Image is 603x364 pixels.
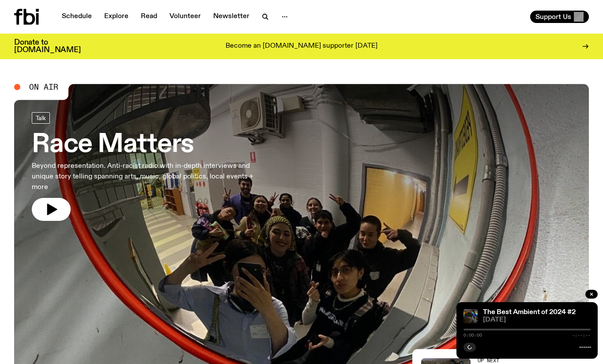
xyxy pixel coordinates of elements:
[535,13,571,21] span: Support Us
[36,114,46,121] span: Talk
[483,317,591,323] span: [DATE]
[464,309,478,323] img: A piece of fabric is pierced by sewing pins with different coloured heads, a rainbow light is cas...
[32,161,258,193] p: Beyond representation. Anti-racist radio with in-depth interviews and unique story telling spanni...
[32,112,50,124] a: Talk
[483,309,576,316] a: The Best Ambient of 2024 #2
[464,333,482,337] span: 0:00:00
[572,333,591,337] span: -:--:--
[478,358,548,363] h2: Up Next
[57,11,97,23] a: Schedule
[530,11,589,23] button: Support Us
[226,42,377,50] p: Become an [DOMAIN_NAME] supporter [DATE]
[32,133,258,157] h3: Race Matters
[164,11,206,23] a: Volunteer
[29,83,58,91] span: On Air
[208,11,255,23] a: Newsletter
[14,39,81,54] h3: Donate to [DOMAIN_NAME]
[99,11,134,23] a: Explore
[32,112,258,221] a: Race MattersBeyond representation. Anti-racist radio with in-depth interviews and unique story te...
[136,11,162,23] a: Read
